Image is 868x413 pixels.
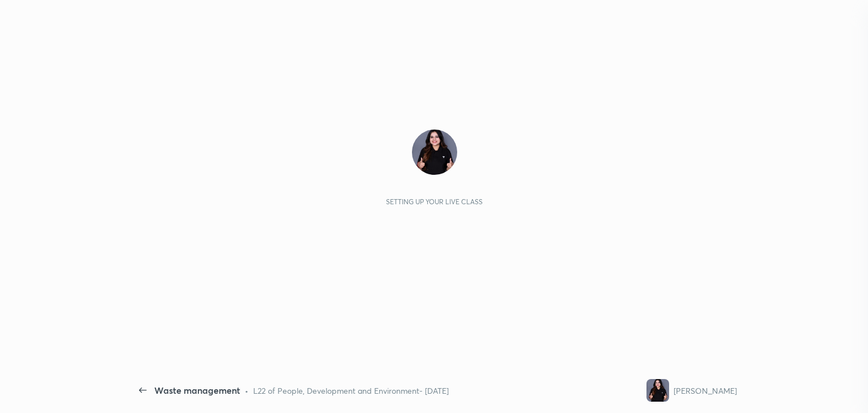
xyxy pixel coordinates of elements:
img: c36fed8be6f1468bba8a81ad77bbaf31.jpg [646,379,669,402]
div: Setting up your live class [386,197,483,206]
div: Waste management [154,384,240,397]
div: [PERSON_NAME] [674,385,737,397]
img: c36fed8be6f1468bba8a81ad77bbaf31.jpg [412,130,457,175]
div: L22 of People, Development and Environment- [DATE] [253,385,449,397]
div: • [245,385,249,397]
